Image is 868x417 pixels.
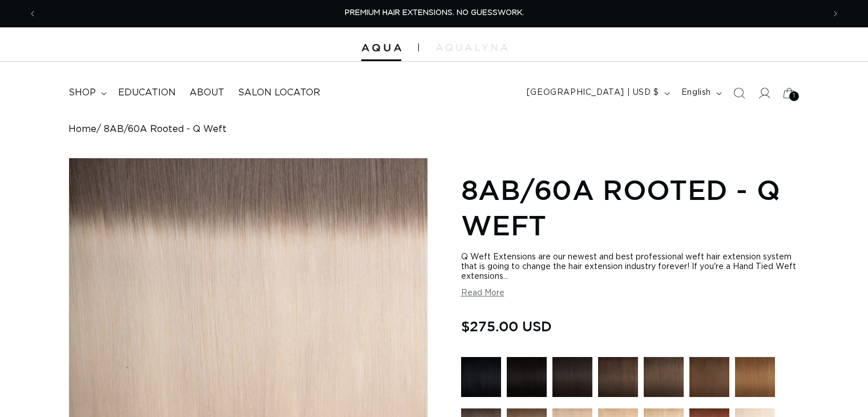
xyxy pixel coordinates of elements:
img: 1N Natural Black - Q Weft [507,357,547,397]
a: 1B Soft Black - Q Weft [552,357,592,403]
img: 4 Medium Brown - Q Weft [689,357,729,397]
span: English [681,87,711,99]
span: 1 [793,91,796,101]
img: 1 Black - Q Weft [461,357,501,397]
summary: Search [726,81,752,106]
button: English [675,82,726,104]
img: Aqua Hair Extensions [361,44,401,52]
span: About [189,87,224,99]
a: 4AB Medium Ash Brown - Q Weft [644,357,684,403]
span: $275.00 USD [461,315,552,337]
nav: breadcrumbs [68,124,800,135]
span: 8AB/60A Rooted - Q Weft [104,124,227,135]
a: Education [111,80,183,106]
img: 4AB Medium Ash Brown - Q Weft [644,357,684,397]
button: Read More [461,288,504,298]
a: Salon Locator [231,80,327,106]
button: Next announcement [823,3,848,25]
button: [GEOGRAPHIC_DATA] | USD $ [520,82,675,104]
h1: 8AB/60A Rooted - Q Weft [461,172,800,243]
a: 2 Dark Brown - Q Weft [598,357,638,403]
a: Home [68,124,96,135]
span: [GEOGRAPHIC_DATA] | USD $ [527,87,659,99]
button: Previous announcement [20,3,45,25]
span: Education [118,87,176,99]
a: 1 Black - Q Weft [461,357,501,403]
a: About [183,80,231,106]
div: Q Weft Extensions are our newest and best professional weft hair extension system that is going t... [461,252,800,282]
span: shop [68,87,96,99]
a: 6 Light Brown - Q Weft [735,357,775,403]
span: PREMIUM HAIR EXTENSIONS. NO GUESSWORK. [345,9,524,17]
span: Salon Locator [238,87,320,99]
a: 1N Natural Black - Q Weft [507,357,547,403]
img: 2 Dark Brown - Q Weft [598,357,638,397]
img: aqualyna.com [436,44,507,51]
summary: shop [62,80,111,106]
img: 6 Light Brown - Q Weft [735,357,775,397]
a: 4 Medium Brown - Q Weft [689,357,729,403]
img: 1B Soft Black - Q Weft [552,357,592,397]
